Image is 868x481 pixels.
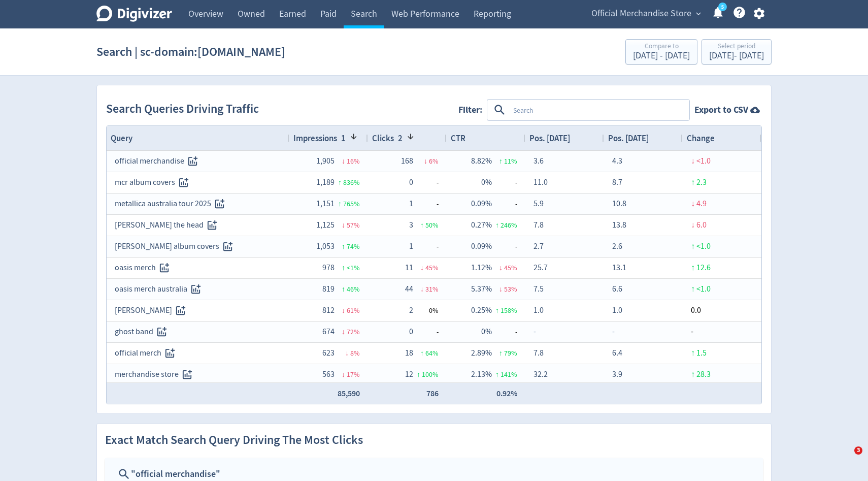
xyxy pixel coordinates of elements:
[533,199,544,209] span: 5.9
[612,284,622,294] span: 6.6
[347,370,360,379] span: 17 %
[425,348,439,358] span: 64 %
[413,173,439,193] span: -
[409,241,413,251] span: 1
[322,327,335,337] span: 674
[471,369,492,379] span: 2.13%
[721,4,724,11] text: 5
[372,133,394,144] span: Clicks
[350,348,360,358] span: 8 %
[696,241,711,251] span: <1.0
[115,215,281,235] div: [PERSON_NAME] the head
[833,446,858,471] iframe: Intercom live chat
[496,388,517,399] span: 0.92%
[426,388,439,399] span: 786
[422,370,439,379] span: 100 %
[696,348,707,358] span: 1.5
[533,263,548,273] span: 25.7
[612,156,622,166] span: 4.3
[691,156,695,166] span: ↓
[343,178,360,187] span: 836 %
[500,220,517,230] span: 246 %
[161,345,178,362] button: Track this search query
[702,39,772,65] button: Select period[DATE]- [DATE]
[612,369,622,379] span: 3.9
[175,174,192,191] button: Track this search query
[106,101,263,118] h2: Search Queries Driving Traffic
[115,365,281,384] div: merchandise store
[696,263,711,273] span: 12.6
[691,348,695,358] span: ↑
[499,348,503,358] span: ↑
[219,238,236,255] button: Track this search query
[495,306,499,315] span: ↑
[691,305,701,315] span: 0.0
[115,151,281,171] div: official merchandise
[854,446,862,455] span: 3
[691,199,695,209] span: ↓
[322,369,335,379] span: 563
[492,194,517,214] span: -
[115,194,281,214] div: metallica australia tour 2025
[504,348,517,358] span: 79 %
[471,156,492,166] span: 8.82%
[322,263,335,273] span: 978
[612,241,622,251] span: 2.6
[342,220,345,230] span: ↓
[409,220,413,230] span: 3
[612,177,622,187] span: 8.7
[347,327,360,336] span: 72 %
[153,324,170,340] button: Track this search query
[115,343,281,363] div: official merch
[691,284,695,294] span: ↑
[316,199,335,209] span: 1,151
[204,217,220,234] button: Track this search query
[347,306,360,315] span: 61 %
[322,305,335,315] span: 812
[343,199,360,208] span: 765 %
[187,281,204,298] button: Track this search query
[316,241,335,251] span: 1,053
[718,3,727,11] a: 5
[612,327,615,337] span: -
[429,156,439,166] span: 6 %
[608,133,649,144] span: Pos. [DATE]
[451,133,465,144] span: CTR
[342,284,345,294] span: ↑
[687,133,715,144] span: Change
[533,305,544,315] span: 1.0
[691,220,695,230] span: ↓
[533,177,548,187] span: 11.0
[413,322,439,342] span: -
[96,36,285,68] h1: Search | sc-domain:[DOMAIN_NAME]
[409,177,413,187] span: 0
[495,220,499,230] span: ↑
[184,153,201,170] button: Track this search query
[471,348,492,358] span: 2.89%
[405,284,413,294] span: 44
[115,258,281,278] div: oasis merch
[405,348,413,358] span: 18
[504,284,517,294] span: 53 %
[471,199,492,209] span: 0.09%
[696,220,707,230] span: 6.0
[709,51,764,60] div: [DATE] - [DATE]
[633,51,690,60] div: [DATE] - [DATE]
[709,43,764,51] div: Select period
[347,156,360,166] span: 16 %
[425,220,439,230] span: 50 %
[492,322,517,342] span: -
[691,241,695,251] span: ↑
[533,220,544,230] span: 7.8
[471,305,492,315] span: 0.25%
[612,348,622,358] span: 6.4
[409,305,413,315] span: 2
[316,220,335,230] span: 1,125
[405,369,413,379] span: 12
[405,263,413,273] span: 11
[500,306,517,315] span: 158 %
[342,306,345,315] span: ↓
[345,348,349,358] span: ↓
[420,284,424,294] span: ↓
[492,237,517,256] span: -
